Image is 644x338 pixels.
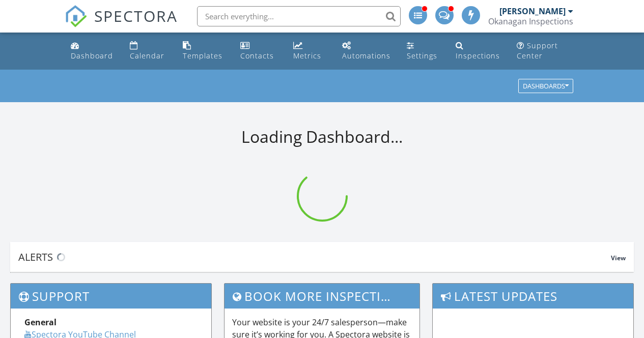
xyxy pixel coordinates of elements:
span: SPECTORA [94,5,178,26]
span: View [611,254,626,262]
div: Dashboards [523,83,569,90]
a: Support Center [513,37,578,66]
a: Contacts [236,37,281,66]
a: Metrics [289,37,329,66]
div: Automations [342,51,390,60]
a: Automations (Advanced) [338,37,395,66]
h3: Latest Updates [433,284,633,309]
a: Dashboard [67,37,118,66]
a: Inspections [452,37,504,66]
button: Dashboards [518,79,573,94]
div: Inspections [456,51,500,60]
img: The Best Home Inspection Software - Spectora [65,5,87,27]
h3: Support [11,284,211,309]
div: Calendar [130,51,164,60]
a: SPECTORA [65,14,178,35]
div: Support Center [517,41,558,60]
div: Templates [183,51,222,60]
a: Calendar [126,37,171,66]
a: Settings [403,37,443,66]
div: Dashboard [71,51,113,60]
a: Templates [179,37,228,66]
strong: General [24,317,57,328]
div: Contacts [240,51,274,60]
div: Alerts [18,250,611,264]
div: [PERSON_NAME] [499,6,566,16]
input: Search everything... [197,6,401,26]
div: Metrics [293,51,321,60]
h3: Book More Inspections [225,284,419,309]
div: Settings [407,51,437,60]
div: Okanagan Inspections [488,16,573,26]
